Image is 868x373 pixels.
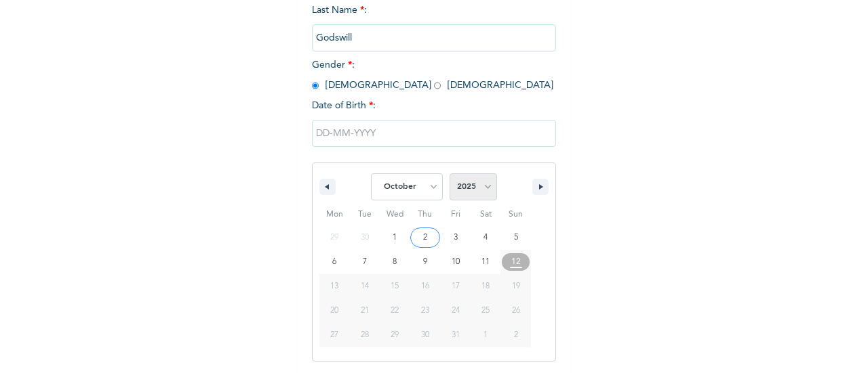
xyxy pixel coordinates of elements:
button: 27 [319,323,350,347]
span: 3 [454,225,458,250]
button: 17 [440,274,471,299]
span: 30 [421,323,429,347]
button: 26 [500,299,531,323]
span: Gender : [DEMOGRAPHIC_DATA] [DEMOGRAPHIC_DATA] [312,60,553,90]
span: Date of Birth : [312,99,376,113]
button: 30 [410,323,441,347]
button: 29 [380,323,410,347]
span: Fri [440,204,471,225]
span: 23 [421,299,429,323]
button: 20 [319,299,350,323]
span: 28 [361,323,369,347]
button: 31 [440,323,471,347]
button: 22 [380,299,410,323]
button: 23 [410,299,441,323]
span: Thu [410,204,441,225]
button: 1 [380,225,410,250]
span: Wed [380,204,410,225]
button: 11 [471,250,501,274]
button: 18 [471,274,501,299]
span: 24 [452,299,460,323]
span: 31 [452,323,460,347]
span: Tue [350,204,380,225]
button: 3 [440,225,471,250]
button: 14 [350,274,380,299]
button: 25 [471,299,501,323]
span: 2 [423,225,427,250]
span: 12 [511,250,521,274]
button: 19 [500,274,531,299]
span: 25 [481,299,490,323]
button: 13 [319,274,350,299]
span: 17 [452,274,460,299]
button: 28 [350,323,380,347]
button: 15 [380,274,410,299]
span: 29 [391,323,399,347]
button: 24 [440,299,471,323]
input: Enter your last name [312,24,556,51]
span: 15 [391,274,399,299]
span: Sun [500,204,531,225]
button: 4 [471,225,501,250]
button: 10 [440,250,471,274]
span: 14 [361,274,369,299]
span: 13 [330,274,338,299]
span: 21 [361,299,369,323]
button: 5 [500,225,531,250]
span: 26 [512,299,520,323]
span: 10 [452,250,460,274]
button: 9 [410,250,441,274]
span: 5 [514,225,518,250]
button: 7 [350,250,380,274]
button: 2 [410,225,441,250]
span: 20 [330,299,338,323]
span: 22 [391,299,399,323]
span: 11 [481,250,490,274]
span: 8 [393,250,397,274]
span: 16 [421,274,429,299]
span: 1 [393,225,397,250]
span: 19 [512,274,520,299]
span: 4 [484,225,488,250]
button: 6 [319,250,350,274]
span: Last Name : [312,5,556,43]
button: 8 [380,250,410,274]
span: 27 [330,323,338,347]
span: Mon [319,204,350,225]
span: 9 [423,250,427,274]
button: 21 [350,299,380,323]
span: Sat [471,204,501,225]
span: 7 [363,250,367,274]
input: DD-MM-YYYY [312,120,556,147]
button: 12 [500,250,531,274]
button: 16 [410,274,441,299]
span: 6 [332,250,336,274]
span: 18 [481,274,490,299]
